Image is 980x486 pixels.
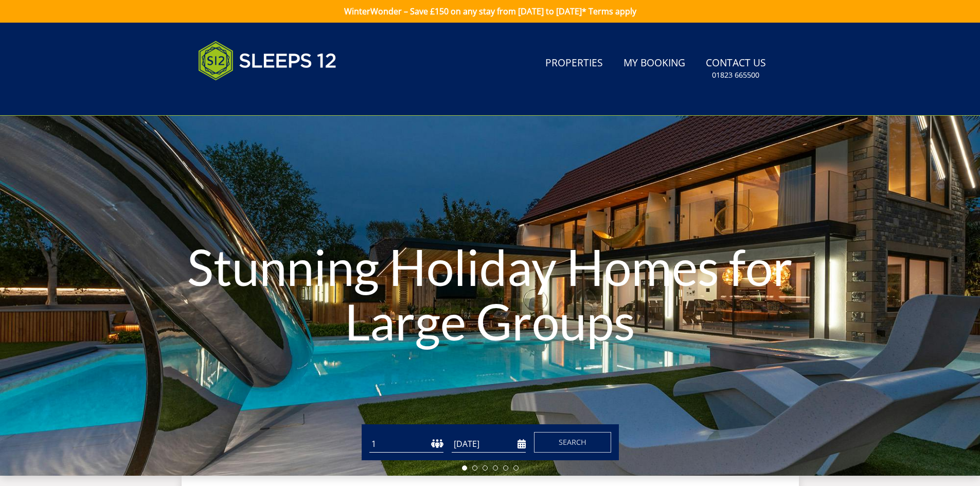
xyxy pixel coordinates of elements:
[193,93,301,101] iframe: Customer reviews powered by Trustpilot
[198,35,337,86] img: Sleeps 12
[712,70,759,80] small: 01823 665500
[452,436,526,453] input: Arrival Date
[559,437,586,447] span: Search
[534,432,611,453] button: Search
[147,219,833,369] h1: Stunning Holiday Homes for Large Groups
[619,52,689,75] a: My Booking
[541,52,607,75] a: Properties
[702,52,770,85] a: Contact Us01823 665500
